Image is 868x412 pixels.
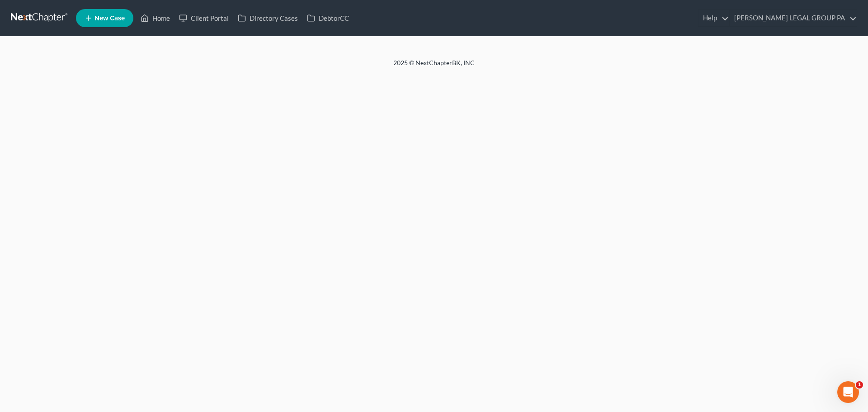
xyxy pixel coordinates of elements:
[233,10,302,26] a: Directory Cases
[76,9,133,27] new-legal-case-button: New Case
[730,10,857,26] a: [PERSON_NAME] LEGAL GROUP PA
[136,10,175,26] a: Home
[176,58,692,75] div: 2025 © NextChapterBK, INC
[302,10,354,26] a: DebtorCC
[698,10,729,26] a: Help
[856,381,863,388] span: 1
[837,381,859,403] iframe: Intercom live chat
[175,10,233,26] a: Client Portal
